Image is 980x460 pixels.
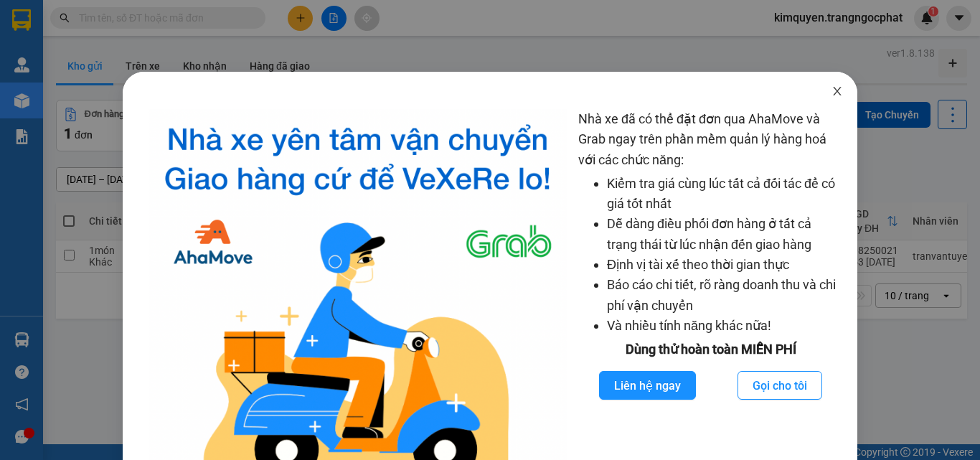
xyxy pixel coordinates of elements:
li: Báo cáo chi tiết, rõ ràng doanh thu và chi phí vận chuyển [607,275,843,316]
li: Dễ dàng điều phối đơn hàng ở tất cả trạng thái từ lúc nhận đến giao hàng [607,214,843,255]
span: close [831,85,843,97]
li: Kiểm tra giá cùng lúc tất cả đối tác để có giá tốt nhất [607,174,843,215]
button: Gọi cho tôi [738,371,822,400]
li: Và nhiều tính năng khác nữa! [607,316,843,336]
button: Liên hệ ngay [599,371,696,400]
div: Dùng thử hoàn toàn MIỄN PHÍ [578,339,843,360]
button: Close [817,72,857,112]
span: Liên hệ ngay [614,377,681,395]
span: Gọi cho tôi [753,377,807,395]
li: Định vị tài xế theo thời gian thực [607,255,843,275]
